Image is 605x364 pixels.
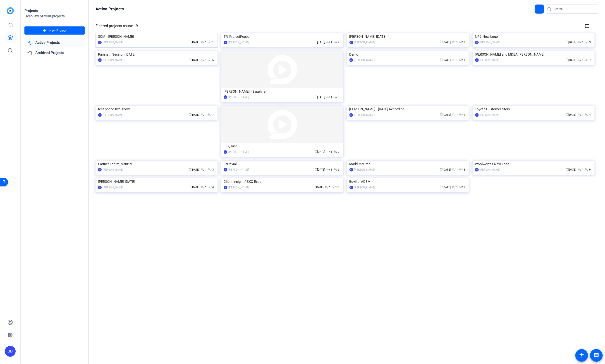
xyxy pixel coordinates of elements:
[333,150,336,153] span: radio
[98,113,102,117] div: BD
[326,40,329,43] span: group
[440,113,451,116] span: [DATE]
[201,186,207,189] span: / 1
[459,186,465,189] span: / 2
[578,41,584,44] span: / 1
[96,6,124,12] h1: Active Projects
[475,33,592,40] div: NRG New Logo
[579,353,584,358] mat-icon: accessibility
[314,96,325,99] span: [DATE]
[566,40,569,43] span: calendar_today
[452,186,454,188] span: group
[228,95,249,99] div: [PERSON_NAME]
[480,58,500,62] div: [PERSON_NAME]
[578,58,580,61] span: group
[208,59,214,62] span: / 6
[354,40,375,45] div: [PERSON_NAME]
[326,41,332,44] span: / 1
[224,178,341,185] div: Client Insight / SKO Exec
[452,113,458,116] span: / 1
[459,168,465,171] span: / 3
[459,168,462,171] span: radio
[333,41,340,44] span: / 2
[349,41,353,44] div: BD
[566,168,569,171] span: calendar_today
[566,168,576,171] span: [DATE]
[98,178,215,185] div: [PERSON_NAME] [DATE]
[98,33,215,40] div: SCM - [PERSON_NAME]
[96,23,138,29] div: Filtered projects count: 19
[201,41,207,44] span: / 1
[585,41,591,44] span: / 3
[333,168,336,171] span: radio
[314,150,325,153] span: [DATE]
[452,41,458,44] span: / 1
[7,7,14,14] img: blue-gradient.svg
[332,186,340,189] span: / 10
[325,186,327,188] span: group
[578,168,580,171] span: group
[554,6,595,12] input: Search
[314,168,317,171] span: calendar_today
[480,113,500,117] div: [PERSON_NAME]
[201,168,203,171] span: group
[593,23,598,29] mat-icon: list
[349,33,466,40] div: [PERSON_NAME] [DATE]
[333,95,336,98] span: radio
[313,186,323,189] span: [DATE]
[594,353,599,358] mat-icon: message
[208,58,210,61] span: radio
[201,58,203,61] span: group
[325,186,331,189] span: / 1
[578,113,584,116] span: / 1
[228,40,249,45] div: [PERSON_NAME]
[24,26,85,35] button: New Project
[224,88,341,95] div: [PERSON_NAME] - Sapphire
[201,40,203,43] span: group
[326,150,332,153] span: / 1
[578,59,584,62] span: / 1
[475,106,592,113] div: Toyota Customer Story
[24,48,85,58] a: Archived Projects
[49,28,66,33] span: New Project
[585,59,591,62] span: / 7
[189,186,199,189] span: [DATE]
[459,113,462,116] span: radio
[103,40,123,45] div: [PERSON_NAME]
[585,58,588,61] span: radio
[440,113,443,116] span: calendar_today
[333,150,340,153] span: / 0
[452,186,458,189] span: / 1
[201,113,203,116] span: group
[313,186,316,188] span: calendar_today
[475,161,592,167] div: Woolworths New Logo
[224,161,341,167] div: Ferrovial
[98,106,215,113] div: test phone two show
[314,150,317,153] span: calendar_today
[208,40,210,43] span: radio
[326,168,329,171] span: group
[459,113,465,116] span: / 1
[349,178,466,185] div: Boville_ADSM
[201,168,207,171] span: / 1
[208,41,214,44] span: / 1
[103,167,123,172] div: [PERSON_NAME]
[578,40,580,43] span: group
[333,40,336,43] span: radio
[224,150,227,154] div: BD
[98,41,102,44] div: BD
[189,186,191,188] span: calendar_today
[208,186,210,188] span: radio
[326,96,332,99] span: / 1
[314,95,317,98] span: calendar_today
[475,58,479,62] div: BD
[585,168,591,171] span: / 9
[354,113,375,117] div: [PERSON_NAME]
[354,185,375,190] div: [PERSON_NAME]
[98,161,215,167] div: Partner Forum_Vanzini
[349,106,466,113] div: [PERSON_NAME] - [DATE] Recording
[452,58,454,61] span: group
[459,40,462,43] span: radio
[208,186,214,189] span: / 4
[585,113,588,116] span: radio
